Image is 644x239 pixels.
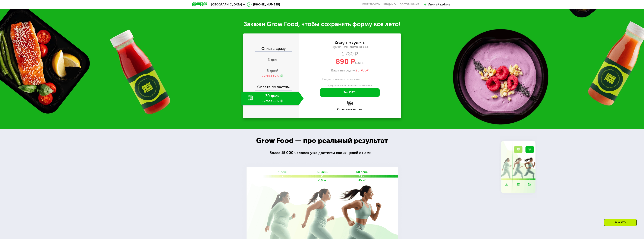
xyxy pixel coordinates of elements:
span: 26 700 [355,68,366,72]
div: Grow Food — про реальный результат [251,135,393,146]
div: Light [PHONE_NUMBER] ккал [299,46,401,49]
div: Оплата по частям [299,108,401,111]
span: 6 дней [266,68,278,73]
span: 2 дня [268,57,277,62]
div: Для уточнения деталей заказа и доставки [320,84,380,87]
img: l6xcnZfty9opOoJh.png [347,101,353,106]
span: в день [355,61,364,65]
label: Введите номер телефона [322,78,360,80]
span: ₽ [355,68,369,73]
div: 1 780 ₽ [299,52,401,56]
div: Личный кабинет [428,2,452,7]
span: [GEOGRAPHIC_DATA] [211,3,242,6]
div: Более 15 000 человек уже достигли своих целей с нами [269,150,375,156]
a: [PHONE_NUMBER] [247,2,280,7]
a: Вендинги [383,3,397,6]
div: Выгода 39% [262,74,279,78]
div: поставщикам [400,3,419,6]
span: 890 ₽ [336,57,355,66]
div: Ваша выгода — [299,68,401,73]
a: Качество еды [362,3,380,6]
div: Оплата сразу [243,47,299,52]
div: Хочу похудеть [335,41,365,45]
div: Заказать [604,219,637,226]
button: Заказать [320,88,380,97]
div: Оплата по частям [243,81,299,90]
